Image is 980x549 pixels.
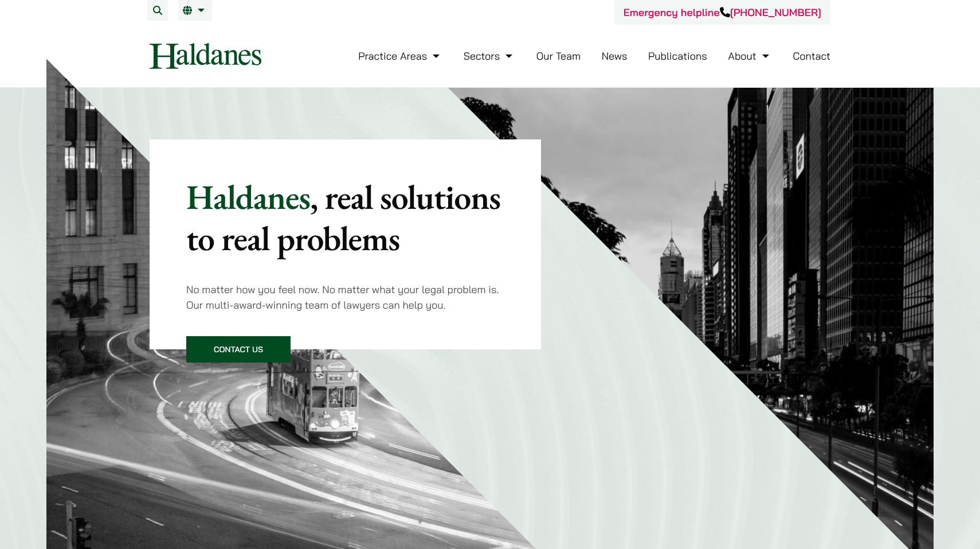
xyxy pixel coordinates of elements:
[186,174,500,260] mark: , real solutions to real problems
[464,49,515,63] a: Sectors
[186,282,504,313] p: No matter how you feel now. No matter what your legal problem is. Our multi-award-winning team of...
[150,43,261,69] img: Logo of Haldanes
[602,49,628,63] a: News
[536,49,581,63] a: Our Team
[358,49,442,63] a: Practice Areas
[186,176,504,259] p: Haldanes
[183,6,207,15] a: EN
[624,6,821,19] a: Emergency helpline[PHONE_NUMBER]
[793,49,830,63] a: Contact
[728,49,771,63] a: About
[648,49,707,63] a: Publications
[186,336,291,363] a: Contact Us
